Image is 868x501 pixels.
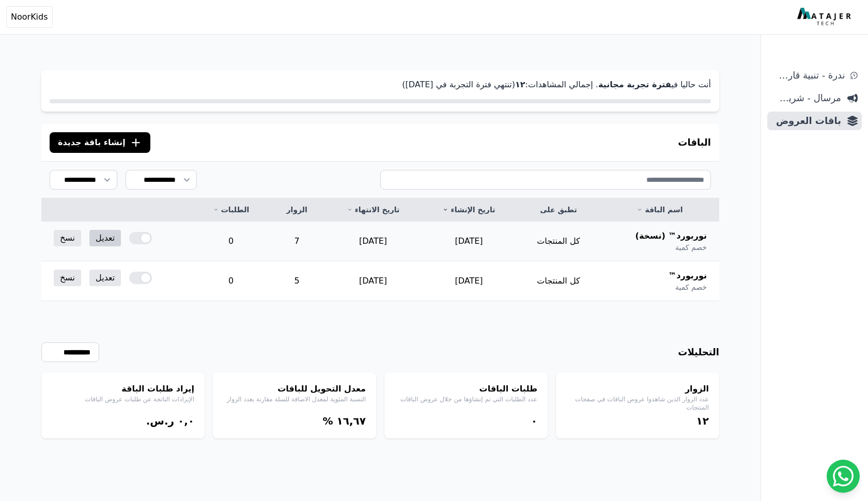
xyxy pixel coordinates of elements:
[52,395,194,403] p: الإيرادات الناتجة عن طلبات عروض الباقات
[269,198,325,222] th: الزوار
[269,261,325,301] td: 5
[675,242,707,253] span: خصم كمية
[395,395,537,403] p: عدد الطلبات التي تم إنشاؤها من خلال عروض الباقات
[668,270,707,282] span: نوربورد™
[54,270,81,286] a: نسخ
[337,415,366,427] bdi: ١٦,٦٧
[337,205,409,215] a: تاريخ الانتهاء
[54,230,81,246] a: نسخ
[325,222,421,261] td: [DATE]
[636,230,707,242] span: نوربورد™ (نسخة)
[771,114,841,128] span: باقات العروض
[515,80,525,89] strong: ١٢
[58,136,126,149] span: إنشاء باقة جديدة
[395,414,537,428] div: ۰
[193,261,269,301] td: 0
[797,8,854,26] img: MatajerTech Logo
[6,6,53,28] button: NoorKids
[193,222,269,261] td: 0
[613,205,707,215] a: اسم الباقة
[178,415,194,427] bdi: ۰,۰
[433,205,504,215] a: تاريخ الإنشاء
[89,230,121,246] a: تعديل
[678,135,711,150] h3: الباقات
[11,11,48,23] span: NoorKids
[323,415,333,427] span: %
[598,80,671,89] strong: فترة تجربة مجانية
[325,261,421,301] td: [DATE]
[771,91,841,105] span: مرسال - شريط دعاية
[566,414,709,428] div: ١٢
[223,395,366,403] p: النسبة المئوية لمعدل الاضافة للسلة مقارنة بعدد الزوار
[50,79,711,91] p: أنت حاليا في . إجمالي المشاهدات: (تنتهي فترة التجربة في [DATE])
[223,383,366,395] h4: معدل التحويل للباقات
[50,132,150,153] button: إنشاء باقة جديدة
[771,68,844,83] span: ندرة - تنبية قارب علي النفاذ
[421,261,517,301] td: [DATE]
[269,222,325,261] td: 7
[678,345,719,359] h3: التحليلات
[146,415,174,427] span: ر.س.
[395,383,537,395] h4: طلبات الباقات
[206,205,256,215] a: الطلبات
[517,198,600,222] th: تطبق على
[517,261,600,301] td: كل المنتجات
[566,395,709,412] p: عدد الزوار الذين شاهدوا عروض الباقات في صفحات المنتجات
[675,282,707,292] span: خصم كمية
[89,270,121,286] a: تعديل
[421,222,517,261] td: [DATE]
[52,383,194,395] h4: إيراد طلبات الباقة
[566,383,709,395] h4: الزوار
[517,222,600,261] td: كل المنتجات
